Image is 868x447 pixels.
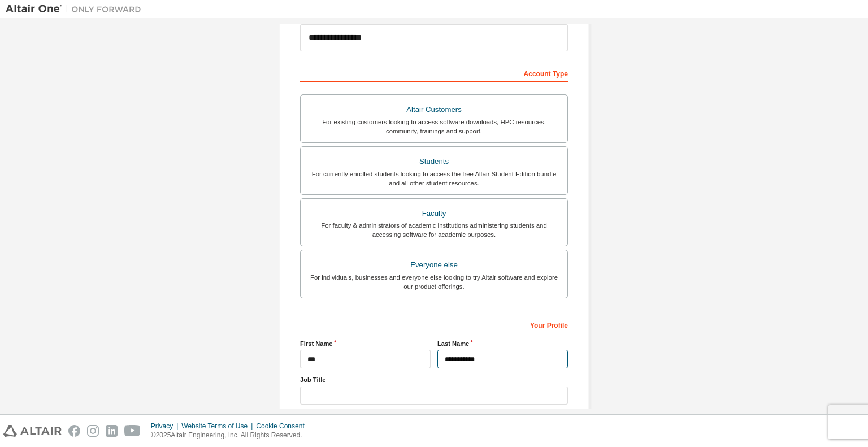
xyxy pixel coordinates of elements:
[307,221,561,239] div: For faculty & administrators of academic institutions administering students and accessing softwa...
[300,315,568,333] div: Your Profile
[307,257,561,273] div: Everyone else
[87,425,99,437] img: instagram.svg
[106,425,118,437] img: linkedin.svg
[437,339,568,348] label: Last Name
[307,102,561,118] div: Altair Customers
[300,339,431,348] label: First Name
[6,3,147,15] img: Altair One
[151,422,181,431] div: Privacy
[307,118,561,136] div: For existing customers looking to access software downloads, HPC resources, community, trainings ...
[307,170,561,188] div: For currently enrolled students looking to access the free Altair Student Edition bundle and all ...
[181,422,256,431] div: Website Terms of Use
[307,273,561,291] div: For individuals, businesses and everyone else looking to try Altair software and explore our prod...
[256,422,311,431] div: Cookie Consent
[151,431,311,440] p: © 2025 Altair Engineering, Inc. All Rights Reserved.
[68,425,80,437] img: facebook.svg
[300,64,568,82] div: Account Type
[300,375,568,384] label: Job Title
[124,425,141,437] img: youtube.svg
[3,425,62,437] img: altair_logo.svg
[307,154,561,170] div: Students
[307,206,561,222] div: Faculty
